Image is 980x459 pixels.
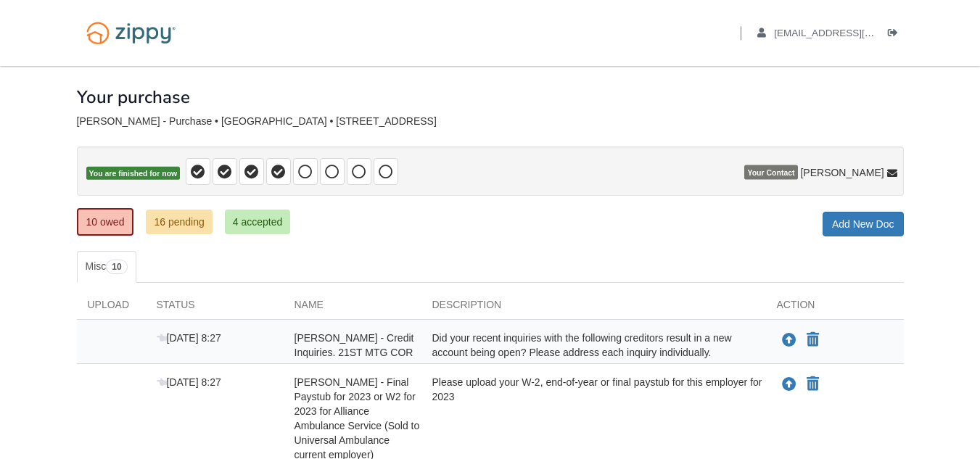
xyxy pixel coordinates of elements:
button: Upload William Jackson - Final Paystub for 2023 or W2 for 2023 for Alliance Ambulance Service (So... [781,375,798,394]
a: Misc [77,251,136,283]
button: Declare William Jackson - Final Paystub for 2023 or W2 for 2023 for Alliance Ambulance Service (S... [805,376,820,393]
span: [DATE] 8:27 [157,376,221,388]
span: [DATE] 8:27 [157,332,221,344]
a: Add New Doc [823,212,904,236]
a: 16 pending [146,210,212,234]
div: Description [421,297,766,319]
div: Did your recent inquiries with the following creditors result in a new account being open? Please... [421,331,766,360]
a: 10 owed [77,208,134,236]
button: Declare William Jackson - Credit Inquiries. 21ST MTG COR not applicable [805,331,820,349]
span: Your Contact [744,165,797,180]
div: Status [146,297,284,319]
img: Logo [77,15,185,51]
div: Upload [77,297,146,319]
span: [PERSON_NAME] - Credit Inquiries. 21ST MTG COR [295,332,414,358]
a: edit profile [757,28,941,42]
span: 10 [106,260,127,274]
div: Action [766,297,904,319]
a: Log out [888,28,904,42]
span: You are finished for now [86,167,181,181]
span: griffin7jackson@gmail.com [774,28,940,38]
h1: Your purchase [77,88,190,107]
a: 4 accepted [225,210,291,234]
button: Upload William Jackson - Credit Inquiries. 21ST MTG COR [781,331,798,350]
div: [PERSON_NAME] - Purchase • [GEOGRAPHIC_DATA] • [STREET_ADDRESS] [77,115,904,128]
div: Name [284,297,421,319]
span: [PERSON_NAME] [800,165,884,180]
